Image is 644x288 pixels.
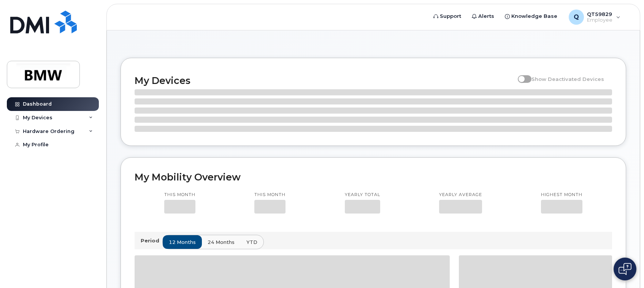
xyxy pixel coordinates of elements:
[141,237,162,244] p: Period
[164,192,195,198] p: This month
[439,192,482,198] p: Yearly average
[345,192,380,198] p: Yearly total
[254,192,286,198] p: This month
[246,239,257,246] span: YTD
[541,192,582,198] p: Highest month
[135,75,514,86] h2: My Devices
[135,171,612,183] h2: My Mobility Overview
[531,76,604,82] span: Show Deactivated Devices
[208,239,235,246] span: 24 months
[619,263,631,275] img: Open chat
[518,72,524,78] input: Show Deactivated Devices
